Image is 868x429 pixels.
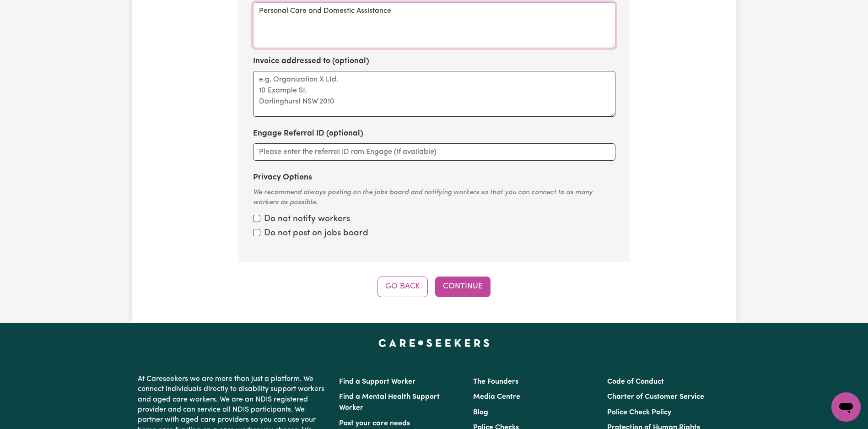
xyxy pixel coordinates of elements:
button: Continue [435,277,491,297]
a: Post your care needs [339,420,410,427]
a: Find a Support Worker [339,378,415,386]
label: Engage Referral ID (optional) [253,128,363,140]
label: Do not notify workers [264,213,350,226]
a: Police Check Policy [607,409,671,416]
button: Go Back [377,277,428,297]
input: Please enter the referral ID rom Engage (if available) [253,143,615,161]
a: Media Centre [473,393,520,401]
a: Careseekers home page [378,339,490,347]
textarea: Personal Care and Domestic Assistance [253,2,615,48]
a: Code of Conduct [607,378,664,386]
iframe: Button to launch messaging window [831,392,861,422]
label: Invoice addressed to (optional) [253,55,369,67]
a: Blog [473,409,488,416]
div: We recommend always posting on the jobs board and notifying workers so that you can connect to as... [253,188,615,208]
a: The Founders [473,378,518,386]
label: Do not post on jobs board [264,227,368,240]
label: Privacy Options [253,172,312,184]
a: Charter of Customer Service [607,393,704,401]
a: Find a Mental Health Support Worker [339,393,440,412]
